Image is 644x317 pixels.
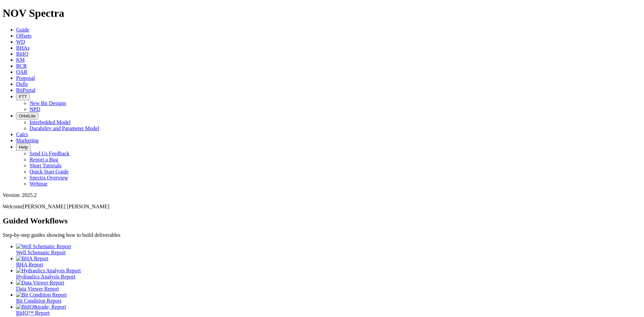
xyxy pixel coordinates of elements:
a: Calcs [16,131,28,137]
a: Marketing [16,138,39,143]
a: BitIQ [16,51,28,57]
a: Dulls [16,81,28,87]
a: Bit Condition Report Bit Condition Report [16,292,641,304]
div: Version: 2025.2 [3,192,641,198]
img: Data Viewer Report [16,280,64,286]
a: Data Viewer Report Data Viewer Report [16,280,641,292]
img: Bit Condition Report [16,292,67,298]
span: OrbitLite [19,113,36,118]
a: BCR [16,63,27,69]
span: Hydraulics Analysis Report [16,274,75,279]
span: Data Viewer Report [16,286,59,292]
img: Well Schematic Report [16,244,71,250]
span: FTT [19,94,27,99]
a: BHA Report BHA Report [16,256,641,267]
a: Guide [16,27,29,33]
button: OrbitLite [16,112,38,119]
span: Bit Condition Report [16,298,61,304]
a: BitIQ&trade; Report BitIQ™ Report [16,304,641,316]
a: KM [16,57,25,63]
img: BitIQ&trade; Report [16,304,66,310]
a: New Bit Designs [30,100,66,106]
a: Report a Bug [30,157,58,162]
span: BitIQ™ Report [16,310,50,316]
a: WD [16,39,25,45]
span: Well Schematic Report [16,250,66,255]
a: Proposal [16,75,35,81]
button: Help [16,144,31,151]
a: Hydraulics Analysis Report Hydraulics Analysis Report [16,268,641,279]
span: [PERSON_NAME] [PERSON_NAME] [23,204,109,209]
span: BHA Report [16,262,43,267]
a: Durability and Parameter Model [30,125,99,131]
img: BHA Report [16,256,48,262]
a: NPD [30,106,40,112]
a: Webinar [30,181,48,187]
h1: NOV Spectra [3,7,641,19]
a: Well Schematic Report Well Schematic Report [16,244,641,255]
a: BitPortal [16,87,36,93]
a: Short Tutorials [30,163,62,168]
img: Hydraulics Analysis Report [16,268,81,274]
a: BHAs [16,45,30,51]
a: Quick Start Guide [30,169,68,174]
a: Interbedded Model [30,119,70,125]
p: Welcome [3,204,641,210]
a: Spectra Overview [30,175,68,180]
a: OAR [16,69,28,75]
h2: Guided Workflows [3,216,641,225]
button: FTT [16,93,30,100]
a: Offsets [16,33,32,39]
a: Send Us Feedback [30,151,69,156]
span: Help [19,145,28,150]
p: Step-by-step guides showing how to build deliverables [3,232,641,238]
